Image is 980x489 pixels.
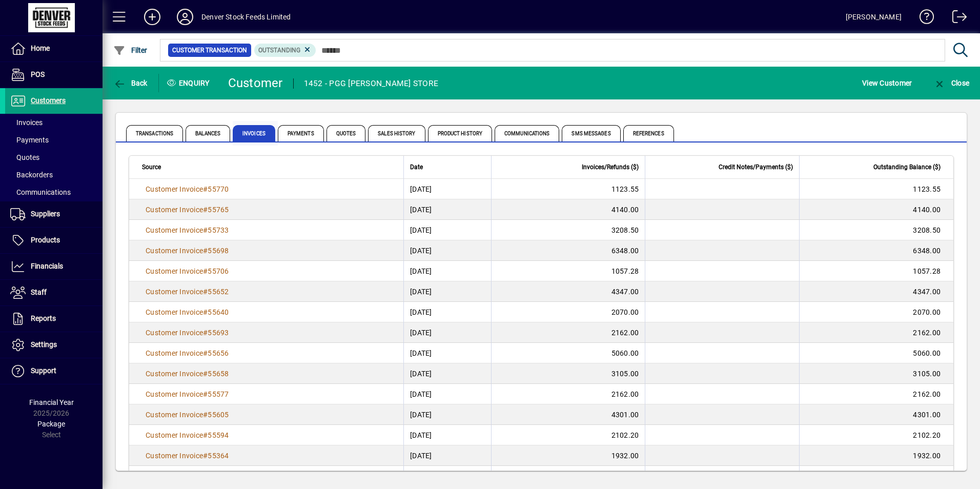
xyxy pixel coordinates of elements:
span: SMS Messages [562,125,620,141]
td: [DATE] [403,199,491,220]
span: POS [31,70,45,78]
span: 55693 [208,329,229,337]
span: 55658 [208,370,229,378]
span: # [203,247,208,255]
span: Date [410,161,423,173]
span: 55364 [208,452,229,460]
td: [DATE] [403,404,491,425]
app-page-header-button: Close enquiry [923,74,980,92]
span: Products [31,236,60,244]
td: 1932.00 [799,445,953,466]
span: Customer Invoice [146,390,203,398]
span: # [203,411,208,419]
td: 2102.20 [799,425,953,445]
span: 55698 [208,247,229,255]
a: Customer Invoice#55770 [142,184,233,195]
a: Customer Invoice#55693 [142,327,233,338]
span: # [203,206,208,214]
td: [DATE] [403,179,491,199]
span: 55733 [208,226,229,234]
td: 2162.00 [799,322,953,343]
td: 3105.00 [799,363,953,384]
span: 55605 [208,411,229,419]
td: 4301.00 [799,404,953,425]
span: # [203,329,208,337]
td: 4140.00 [799,199,953,220]
a: Suppliers [5,201,103,227]
a: Quotes [5,149,103,166]
span: 55706 [208,267,229,275]
span: # [203,308,208,316]
span: Customer Invoice [146,267,203,275]
span: Invoices [10,118,43,127]
td: 1123.55 [491,179,645,199]
span: Backorders [10,171,53,179]
a: Customer Invoice#55698 [142,245,233,256]
td: [DATE] [403,302,491,322]
a: Customer Invoice#55706 [142,266,233,277]
td: [DATE] [403,240,491,261]
a: Knowledge Base [912,2,934,35]
span: Quotes [326,125,366,141]
div: Enquiry [159,75,220,91]
td: 4347.00 [491,281,645,302]
td: 2070.00 [491,302,645,322]
span: # [203,452,208,460]
td: [DATE] [403,220,491,240]
button: Add [136,8,169,26]
span: Package [37,420,65,428]
td: 5060.00 [799,343,953,363]
span: Support [31,366,56,375]
span: Credit Notes/Payments ($) [719,161,793,173]
a: Backorders [5,166,103,184]
td: 2102.20 [491,425,645,445]
td: 1123.55 [799,179,953,199]
td: 3105.00 [491,363,645,384]
span: Customer Transaction [172,45,247,55]
a: Logout [945,2,967,35]
span: Customer Invoice [146,431,203,439]
span: # [203,226,208,234]
span: 55652 [208,288,229,296]
span: 55765 [208,206,229,214]
div: Denver Stock Feeds Limited [201,9,291,25]
td: 4301.00 [491,404,645,425]
a: Customer Invoice#55652 [142,286,233,297]
button: Close [931,74,972,92]
td: [DATE] [403,343,491,363]
td: [DATE] [403,363,491,384]
span: Close [933,79,969,87]
a: Customer Invoice#55364 [142,450,233,461]
td: 1057.28 [491,261,645,281]
span: Payments [278,125,324,141]
td: 2070.00 [799,302,953,322]
span: Financial Year [29,398,74,406]
span: Customer Invoice [146,370,203,378]
a: POS [5,62,103,88]
td: [DATE] [403,425,491,445]
span: # [203,288,208,296]
span: Customer Invoice [146,308,203,316]
span: Invoices [233,125,275,141]
a: Customer Invoice#55577 [142,389,233,400]
td: [DATE] [403,281,491,302]
td: 3208.50 [799,220,953,240]
span: Customer Invoice [146,288,203,296]
span: References [623,125,674,141]
a: Customer Invoice#55656 [142,348,233,359]
span: Customer Invoice [146,206,203,214]
span: Communications [10,188,71,196]
a: Payments [5,131,103,149]
a: Invoices [5,114,103,131]
span: Customer Invoice [146,329,203,337]
a: Customer Invoice#55765 [142,204,233,215]
span: Invoices/Refunds ($) [582,161,639,173]
span: Staff [31,288,47,296]
button: Profile [169,8,201,26]
span: # [203,431,208,439]
span: Communications [495,125,559,141]
a: Customer Invoice#55733 [142,225,233,236]
span: Customer Invoice [146,411,203,419]
span: # [203,370,208,378]
span: # [203,185,208,193]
